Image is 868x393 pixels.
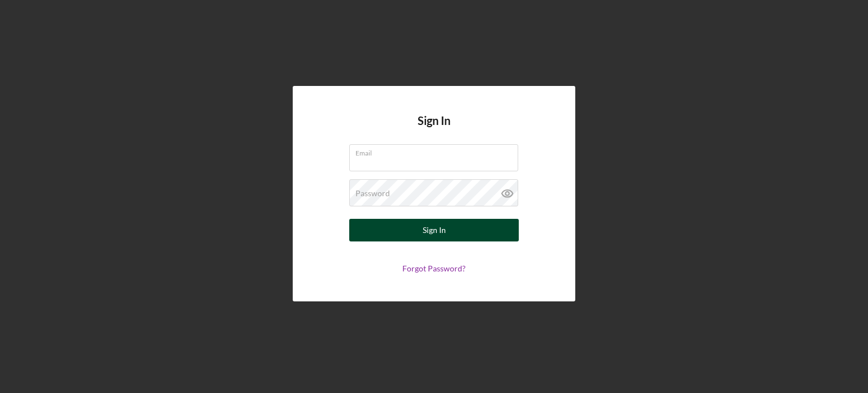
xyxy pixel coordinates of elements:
label: Password [355,189,390,198]
button: Sign In [349,219,519,241]
a: Forgot Password? [402,264,466,273]
label: Email [355,145,518,157]
h4: Sign In [418,114,450,144]
div: Sign In [423,219,446,241]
